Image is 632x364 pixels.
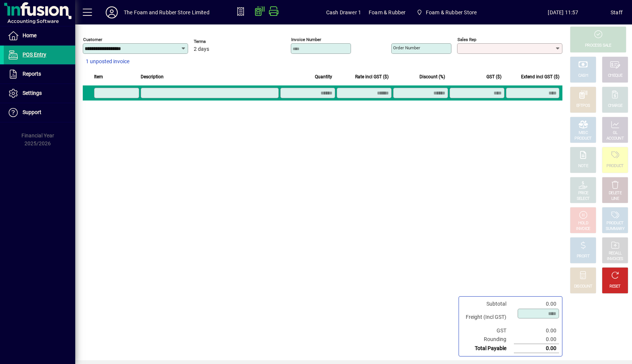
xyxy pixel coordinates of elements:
[86,58,129,65] span: 1 unposted invoice
[611,196,619,202] div: LINE
[462,335,514,344] td: Rounding
[462,300,514,308] td: Subtotal
[100,6,124,19] button: Profile
[194,46,209,52] span: 2 days
[23,71,41,77] span: Reports
[578,163,588,169] div: NOTE
[606,136,624,142] div: ACCOUNT
[462,326,514,335] td: GST
[426,6,477,18] span: Foam & Rubber Store
[23,52,46,58] span: POS Entry
[514,326,559,335] td: 0.00
[194,39,239,44] span: Terms
[521,73,559,81] span: Extend incl GST ($)
[585,43,611,49] div: PROCESS SALE
[514,344,559,353] td: 0.00
[4,84,75,103] a: Settings
[606,163,623,169] div: PRODUCT
[609,284,621,289] div: RESET
[23,32,36,38] span: Home
[607,256,623,262] div: INVOICES
[578,73,588,79] div: CASH
[608,103,623,109] div: CHARGE
[291,37,321,42] mat-label: Invoice number
[579,130,588,136] div: MISC
[574,284,592,289] div: DISCOUNT
[611,6,623,18] div: Staff
[94,73,103,81] span: Item
[355,73,389,81] span: Rate incl GST ($)
[574,136,591,142] div: PRODUCT
[516,6,611,18] span: [DATE] 11:57
[577,196,590,202] div: SELECT
[576,103,590,109] div: EFTPOS
[514,335,559,344] td: 0.00
[413,6,480,19] span: Foam & Rubber Store
[576,226,590,232] div: INVOICE
[23,109,41,115] span: Support
[419,73,445,81] span: Discount (%)
[578,221,588,226] div: HOLD
[606,221,623,226] div: PRODUCT
[606,226,624,232] div: SUMMARY
[4,65,75,84] a: Reports
[315,73,332,81] span: Quantity
[609,251,622,256] div: RECALL
[83,37,102,42] mat-label: Customer
[4,103,75,122] a: Support
[4,26,75,45] a: Home
[462,308,514,326] td: Freight (Incl GST)
[83,55,132,69] button: 1 unposted invoice
[608,73,622,79] div: CHEQUE
[393,45,420,50] mat-label: Order number
[457,37,476,42] mat-label: Sales rep
[613,130,618,136] div: GL
[23,90,42,96] span: Settings
[462,344,514,353] td: Total Payable
[141,73,164,81] span: Description
[578,190,588,196] div: PRICE
[369,6,406,18] span: Foam & Rubber
[577,254,589,259] div: PROFIT
[609,190,621,196] div: DELETE
[486,73,501,81] span: GST ($)
[514,300,559,308] td: 0.00
[124,6,210,18] div: The Foam and Rubber Store Limited
[326,6,361,18] span: Cash Drawer 1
